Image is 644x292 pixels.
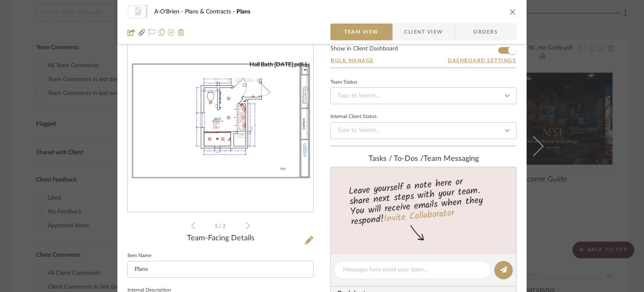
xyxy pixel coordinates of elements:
[447,57,517,64] button: Dashboard Settings
[128,61,313,181] img: 6bbdf05e-2b3c-4901-929e-930d03867953_436x436.jpg
[219,224,223,229] span: /
[344,24,379,40] span: Team View
[509,8,517,16] button: close
[215,224,219,229] span: 1
[330,57,374,64] button: Bulk Manage
[223,224,227,229] span: 2
[127,261,314,278] input: Enter Item Name
[383,206,455,227] a: Invite Collaborator
[154,9,185,15] span: A-O'Brien
[404,24,443,40] span: Client View
[128,61,313,181] div: 0
[330,87,517,104] input: Type to Search…
[330,155,517,164] div: team Messaging
[464,24,507,40] span: Orders
[249,61,309,68] div: Hall Bath [DATE].pdf
[127,3,148,20] img: 6bbdf05e-2b3c-4901-929e-930d03867953_48x40.jpg
[330,173,518,229] div: Leave yourself a note here or share next steps with your team. You will receive emails when they ...
[330,115,377,119] div: Internal Client Status
[236,9,250,15] span: Plans
[330,80,357,84] div: Team Status
[330,122,517,139] input: Type to Search…
[127,254,151,258] label: Item Name
[185,9,236,15] span: Plans & Contracts
[127,234,314,243] div: Team-Facing Details
[369,155,423,163] span: Tasks / To-Dos /
[178,29,184,36] img: Remove from project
